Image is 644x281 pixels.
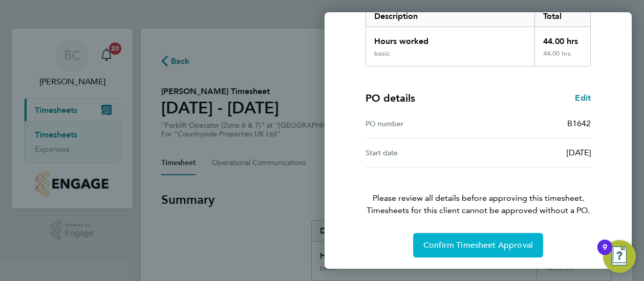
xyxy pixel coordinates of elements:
[575,93,591,103] span: Edit
[366,118,478,130] div: PO number
[353,168,603,217] p: Please review all details before approving this timesheet.
[366,147,478,159] div: Start date
[534,6,591,27] div: Total
[567,119,591,128] span: B1642
[603,247,607,261] div: 9
[366,91,415,105] h4: PO details
[366,27,534,50] div: Hours worked
[374,50,390,58] div: basic
[366,6,534,27] div: Description
[534,50,591,66] div: 44.00 hrs
[575,92,591,104] a: Edit
[478,147,591,159] div: [DATE]
[534,27,591,50] div: 44.00 hrs
[366,6,591,66] div: Summary of 22 - 28 Sep 2025
[423,240,533,250] span: Confirm Timesheet Approval
[413,233,543,257] button: Confirm Timesheet Approval
[603,240,636,273] button: Open Resource Center, 9 new notifications
[353,204,603,217] span: Timesheets for this client cannot be approved without a PO.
